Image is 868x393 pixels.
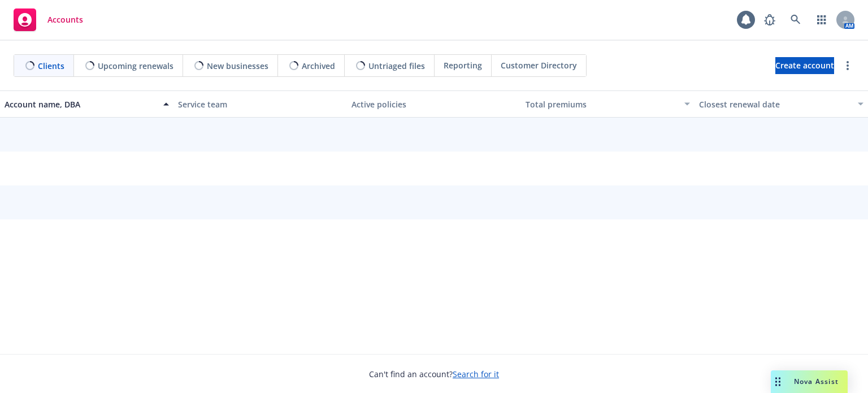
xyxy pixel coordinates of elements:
span: Untriaged files [368,60,425,72]
span: Upcoming renewals [98,60,173,72]
span: Archived [302,60,335,72]
a: Switch app [810,8,833,31]
div: Account name, DBA [5,98,157,110]
div: Active policies [351,98,516,110]
span: Can't find an account? [369,368,499,380]
a: Search [784,8,807,31]
span: New businesses [207,60,268,72]
button: Nova Assist [771,370,848,393]
a: Accounts [9,4,88,36]
div: Drag to move [771,370,785,393]
button: Active policies [347,90,520,118]
span: Clients [38,60,64,72]
a: Report a Bug [758,8,781,31]
a: more [841,59,854,72]
button: Closest renewal date [695,90,868,118]
span: Reporting [444,59,482,71]
a: Search for it [453,369,499,379]
a: Create account [775,57,834,74]
div: Closest renewal date [699,98,851,110]
span: Create account [775,55,834,76]
span: Nova Assist [794,377,839,386]
span: Accounts [47,15,83,24]
div: Total premiums [526,98,678,110]
button: Total premiums [521,90,695,118]
button: Service team [173,90,347,118]
div: Service team [178,98,342,110]
span: Customer Directory [501,59,577,71]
